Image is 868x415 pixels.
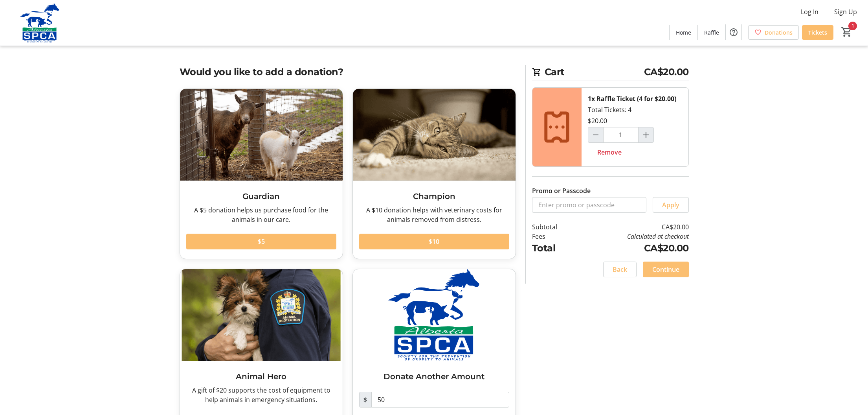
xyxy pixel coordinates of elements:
a: Tickets [802,25,833,40]
img: Champion [353,89,516,181]
td: Calculated at checkout [577,232,688,241]
h3: Donate Another Amount [359,371,509,382]
button: Apply [653,197,689,213]
span: Sign Up [834,7,857,17]
h2: Cart [532,65,689,81]
img: Guardian [180,89,343,181]
span: Apply [662,200,679,210]
img: Alberta SPCA's Logo [5,3,75,42]
span: Continue [652,265,679,274]
button: $5 [186,234,336,249]
button: Decrement by one [588,127,603,142]
h2: Would you like to add a donation? [180,65,516,79]
div: A gift of $20 supports the cost of equipment to help animals in emergency situations. [186,385,336,404]
span: $ [359,392,372,408]
input: Donation Amount [371,392,509,408]
span: Remove [597,148,622,157]
a: Donations [748,25,799,40]
div: A $5 donation helps us purchase food for the animals in our care. [186,205,336,224]
span: Donations [765,28,793,37]
button: Sign Up [828,6,863,18]
a: Raffle [698,25,725,40]
span: Tickets [808,28,827,37]
button: Help [726,24,741,40]
span: Raffle [704,28,719,37]
h3: Champion [359,190,509,202]
h3: Guardian [186,190,336,202]
button: Back [603,262,637,277]
td: CA$20.00 [577,241,688,255]
button: Continue [643,262,689,277]
span: Log In [801,7,818,17]
span: CA$20.00 [644,65,689,79]
div: 1x Raffle Ticket (4 for $20.00) [588,94,676,103]
button: Log In [795,6,825,18]
span: $10 [429,237,439,246]
div: Total Tickets: 4 [582,88,688,166]
button: Increment by one [639,127,653,142]
button: $10 [359,234,509,249]
h3: Animal Hero [186,371,336,382]
button: Remove [588,144,631,160]
span: Back [613,265,627,274]
input: Enter promo or passcode [532,197,646,213]
img: Animal Hero [180,269,343,361]
img: Donate Another Amount [353,269,516,361]
input: Raffle Ticket (4 for $20.00) Quantity [603,127,639,143]
div: $20.00 [588,116,607,125]
td: Total [532,241,578,255]
td: CA$20.00 [577,222,688,232]
td: Subtotal [532,222,578,232]
span: Home [676,28,691,37]
div: A $10 donation helps with veterinary costs for animals removed from distress. [359,205,509,224]
label: Promo or Passcode [532,186,591,196]
td: Fees [532,232,578,241]
a: Home [670,25,697,40]
button: Cart [840,25,854,39]
span: $5 [258,237,265,246]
